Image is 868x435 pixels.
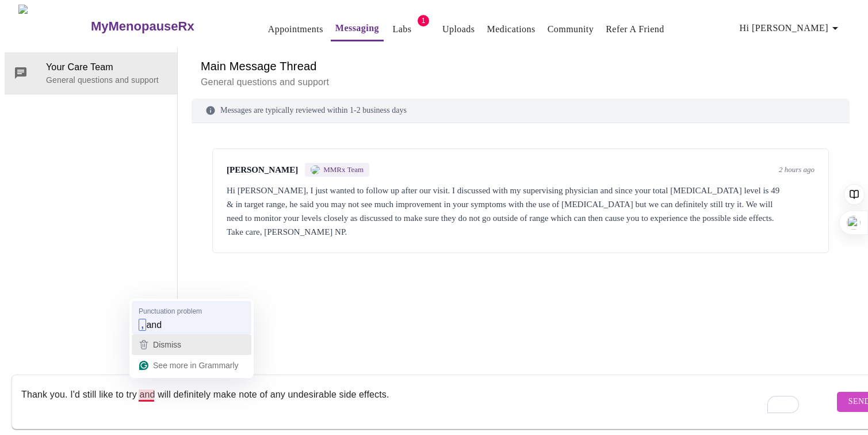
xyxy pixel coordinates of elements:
[46,60,168,74] span: Your Care Team
[227,165,298,175] span: [PERSON_NAME]
[548,21,594,37] a: Community
[18,5,89,48] img: MyMenopauseRx Logo
[331,17,384,41] button: Messaging
[601,18,669,41] button: Refer a Friend
[438,18,480,41] button: Uploads
[323,165,364,174] span: MMRx Team
[268,21,323,37] a: Appointments
[418,15,429,26] span: 1
[487,21,536,37] a: Medications
[201,57,840,75] h6: Main Message Thread
[606,21,664,37] a: Refer a Friend
[263,18,328,41] button: Appointments
[740,20,842,36] span: Hi [PERSON_NAME]
[779,165,815,174] span: 2 hours ago
[442,21,475,37] a: Uploads
[46,74,168,86] p: General questions and support
[311,165,320,174] img: MMRX
[91,19,194,34] h3: MyMenopauseRx
[393,21,412,37] a: Labs
[21,383,834,420] textarea: To enrich screen reader interactions, please activate Accessibility in Grammarly extension settings
[384,18,420,41] button: Labs
[89,6,240,47] a: MyMenopauseRx
[735,17,847,40] button: Hi [PERSON_NAME]
[201,75,840,89] p: General questions and support
[483,18,540,41] button: Medications
[227,184,815,239] div: Hi [PERSON_NAME], I just wanted to follow up after our visit. I discussed with my supervising phy...
[543,18,599,41] button: Community
[5,52,177,94] div: Your Care TeamGeneral questions and support
[335,20,379,36] a: Messaging
[192,98,850,123] div: Messages are typically reviewed within 1-2 business days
